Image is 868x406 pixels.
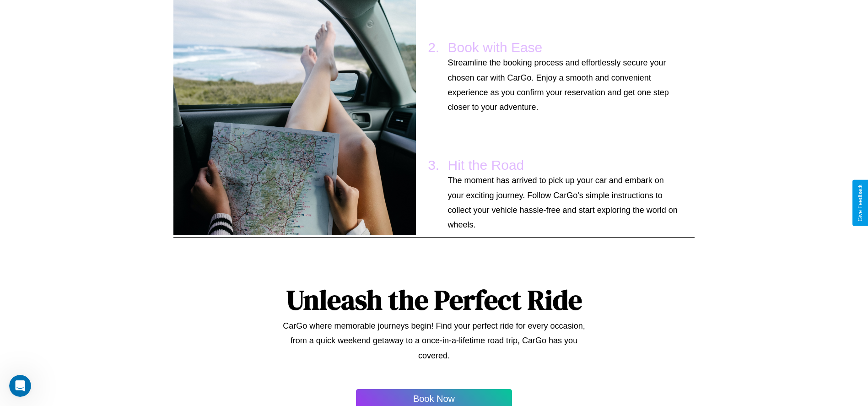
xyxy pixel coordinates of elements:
[278,319,590,363] p: CarGo where memorable journeys begin! Find your perfect ride for every occasion, from a quick wee...
[443,35,685,119] li: Book with Ease
[9,375,31,397] iframe: Intercom live chat
[443,153,685,237] li: Hit the Road
[448,173,681,233] p: The moment has arrived to pick up your car and embark on your exciting journey. Follow CarGo's si...
[857,184,863,222] div: Give Feedback
[448,55,681,115] p: Streamline the booking process and effortlessly secure your chosen car with CarGo. Enjoy a smooth...
[286,281,582,319] h1: Unleash the Perfect Ride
